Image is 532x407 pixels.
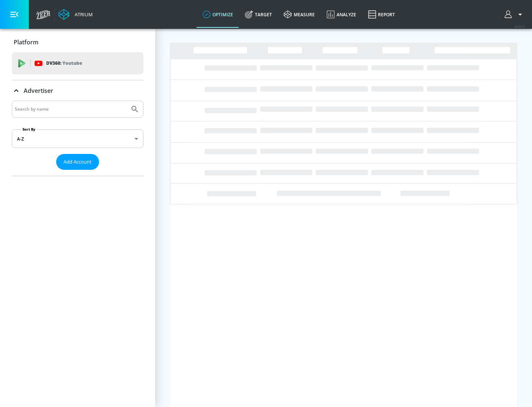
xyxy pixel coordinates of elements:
div: Advertiser [12,80,143,101]
p: DV360: [46,59,82,67]
a: Report [362,1,401,28]
div: Atrium [72,11,93,18]
a: Atrium [58,9,93,20]
div: DV360: Youtube [12,52,143,74]
input: Search by name [15,104,127,114]
nav: list of Advertiser [12,170,143,176]
div: Platform [12,32,143,53]
p: Platform [14,38,38,46]
a: Analyze [321,1,362,28]
span: v 4.22.2 [514,24,525,28]
a: Target [239,1,278,28]
div: Advertiser [12,101,143,176]
div: A-Z [12,129,143,148]
span: Add Account [64,158,92,166]
a: optimize [197,1,239,28]
a: measure [278,1,321,28]
p: Advertiser [24,87,53,95]
button: Add Account [56,154,99,170]
p: Youtube [62,59,82,67]
label: Sort By [21,127,37,132]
